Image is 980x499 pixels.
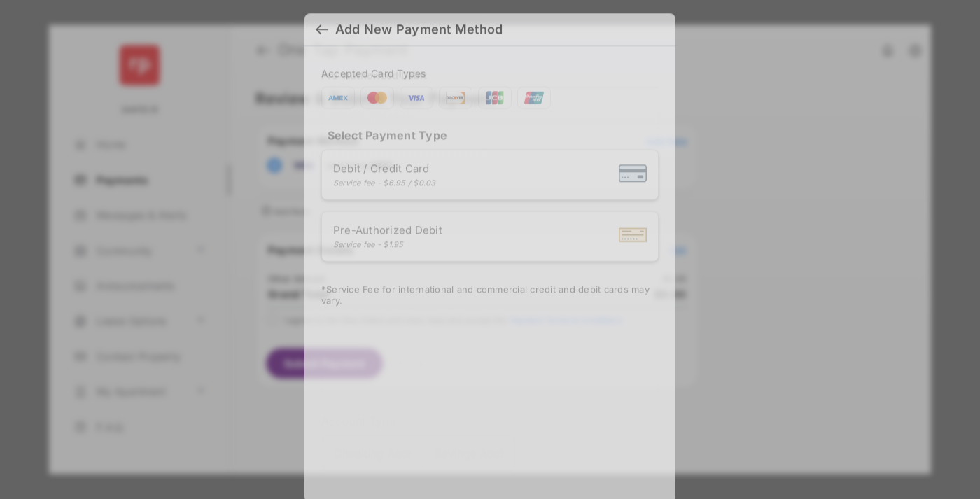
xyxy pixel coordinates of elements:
label: Account Type [321,414,659,428]
h4: Pre-Authorized Debit [321,70,427,82]
button: Savings Acct [423,435,515,472]
div: Add New Payment Method [335,22,503,38]
button: Checking Acct [322,435,423,472]
span: Accepted Card Types [321,68,432,80]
